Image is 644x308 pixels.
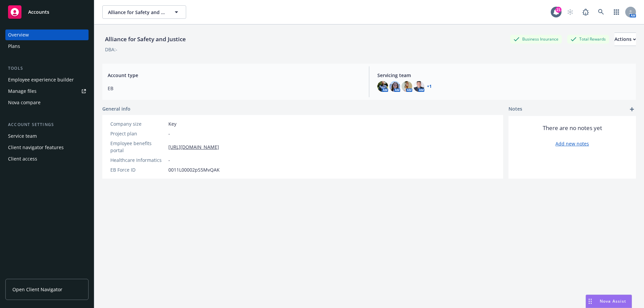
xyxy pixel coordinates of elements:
[5,142,89,153] a: Client navigator features
[5,97,89,108] a: Nova compare
[110,120,166,127] div: Company size
[586,295,594,308] div: Drag to move
[614,33,636,46] div: Actions
[508,105,522,113] span: Notes
[555,7,561,13] div: 21
[8,153,37,164] div: Client access
[389,81,400,92] img: photo
[5,41,89,52] a: Plans
[108,72,361,79] span: Account type
[579,5,592,19] a: Report a Bug
[5,131,89,141] a: Service team
[427,84,432,88] a: +1
[102,5,186,19] button: Alliance for Safety and Justice
[110,166,166,173] div: EB Force ID
[12,286,62,293] span: Open Client Navigator
[110,130,166,137] div: Project plan
[600,298,626,304] span: Nova Assist
[168,157,170,164] span: -
[567,35,609,43] div: Total Rewards
[28,9,49,15] span: Accounts
[543,124,602,132] span: There are no notes yet
[5,74,89,85] a: Employee experience builder
[108,85,361,92] span: EB
[110,157,166,164] div: Healthcare Informatics
[401,81,412,92] img: photo
[377,72,631,79] span: Servicing team
[377,81,388,92] img: photo
[102,105,130,112] span: General info
[8,74,74,85] div: Employee experience builder
[586,295,632,308] button: Nova Assist
[5,3,89,21] a: Accounts
[5,121,89,128] div: Account settings
[510,35,562,43] div: Business Insurance
[5,29,89,40] a: Overview
[614,33,636,46] button: Actions
[5,86,89,97] a: Manage files
[8,97,41,108] div: Nova compare
[8,131,37,141] div: Service team
[5,65,89,72] div: Tools
[594,5,608,19] a: Search
[8,142,64,153] div: Client navigator features
[8,41,20,52] div: Plans
[168,166,220,173] span: 0011L00002pS5MvQAK
[168,120,176,127] span: Key
[555,140,589,147] a: Add new notes
[414,81,424,92] img: photo
[168,130,170,137] span: -
[110,140,166,154] div: Employee benefits portal
[610,5,623,19] a: Switch app
[105,46,117,53] div: DBA: -
[168,143,219,150] a: [URL][DOMAIN_NAME]
[628,105,636,113] a: add
[8,29,29,40] div: Overview
[108,9,166,16] span: Alliance for Safety and Justice
[102,35,189,44] div: Alliance for Safety and Justice
[8,86,37,97] div: Manage files
[5,153,89,164] a: Client access
[563,5,577,19] a: Start snowing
